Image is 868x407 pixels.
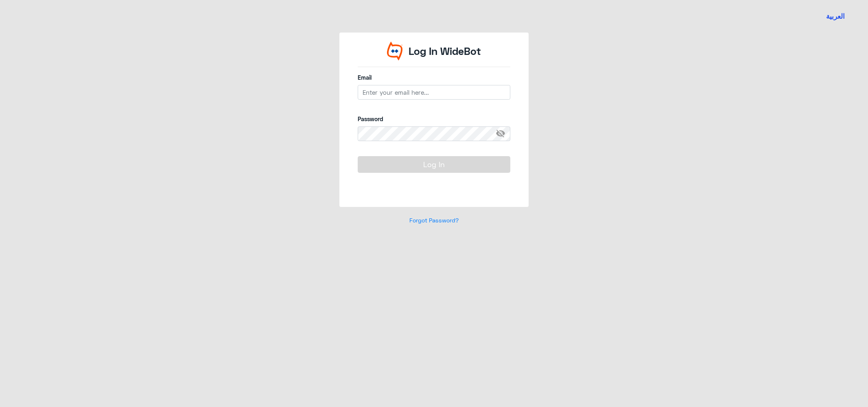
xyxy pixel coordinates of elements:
p: Log In WideBot [409,44,481,59]
input: Enter your email here... [358,85,510,100]
button: Log In [358,156,510,172]
img: Widebot Logo [387,41,402,61]
span: visibility_off [496,126,510,141]
label: Email [358,73,510,82]
a: Forgot Password? [409,217,459,224]
button: العربية [826,11,845,22]
label: Password [358,115,510,123]
a: Switch language [821,6,850,26]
